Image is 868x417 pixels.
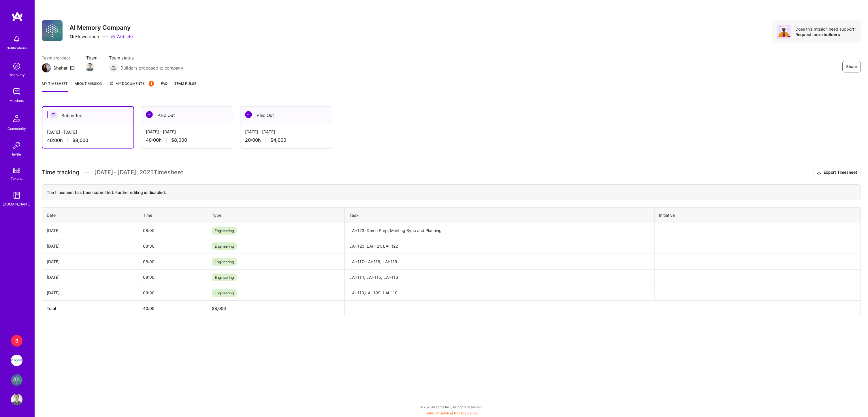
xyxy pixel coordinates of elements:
th: $8,000 [207,300,344,316]
span: Engineering [212,274,237,281]
th: Initiative [654,207,861,223]
a: Team Pulse [174,81,196,92]
span: Team architect [42,55,75,61]
div: [DATE] [47,259,133,265]
button: Share [843,61,861,72]
i: icon Mail [70,66,75,70]
td: LAI-120, LAI-121, LAI-122 [345,238,654,254]
div: Does this mission need support? [796,26,856,32]
a: User Avatar [10,394,24,405]
div: Submitted [42,107,133,124]
span: Builders proposed to company [120,65,183,71]
i: icon CompanyGray [69,34,74,39]
span: $8,000 [72,137,88,143]
img: User Avatar [11,394,22,405]
div: Invite [12,151,21,157]
div: Flowcarbon [69,33,99,40]
a: My timesheet [42,81,68,92]
div: © 2025 ATeams Inc., All rights reserved. [35,400,868,414]
td: 08:00 [138,238,207,254]
div: Request more builders [796,32,856,37]
span: Team [86,55,97,61]
img: Paid Out [146,111,153,118]
div: [DATE] [47,290,133,296]
a: Flowcarbon: AI Memory Company [10,374,24,386]
span: [DATE] - [DATE] , 2025 Timesheet [94,169,183,176]
span: My Documents [109,81,154,87]
img: Paid Out [245,111,252,118]
td: 08:00 [138,285,207,300]
img: Flowcarbon: AI Memory Company [11,374,22,386]
div: 1 [149,81,154,87]
a: B [10,335,24,347]
img: Builders proposed to company [109,63,118,72]
span: | [425,411,478,415]
a: My Documents1 [109,81,154,92]
div: [DATE] [47,227,133,233]
div: [DATE] - [DATE] [245,129,327,135]
img: Community [10,112,24,126]
td: LAI-117-LAI-118, LAI-119 [345,254,654,269]
td: LAI-114, LAI-115, LAI-116 [345,269,654,285]
span: Engineering [212,289,237,297]
div: [DOMAIN_NAME] [3,201,31,207]
span: Time tracking [42,169,79,176]
div: B [11,335,22,347]
div: [DATE] [47,274,133,280]
div: [DATE] - [DATE] [47,129,129,135]
span: Team status [109,55,183,61]
img: Company Logo [42,20,63,41]
span: Engineering [212,258,237,266]
div: The timesheet has been submitted. Further editing is disabled. [42,184,861,200]
td: LAI-123, Demo Prep, Meeting Sync and Planning [345,223,654,238]
img: bell [11,33,22,45]
div: 40:00 h [146,137,228,143]
span: Share [846,64,857,70]
a: Website [111,33,133,40]
div: [DATE] [47,243,133,249]
span: Engineering [212,227,237,235]
img: discovery [11,60,22,72]
a: About Mission [75,81,102,92]
h3: AI Memory Company [69,24,133,31]
th: Time [138,207,207,223]
img: logo [12,12,23,22]
a: Terms of Service [425,411,452,415]
img: Team Member Avatar [86,63,94,71]
img: iCapital: Build and maintain RESTful API [11,355,22,366]
div: Community [7,126,26,132]
div: Missions [10,98,24,104]
img: tokens [13,168,20,173]
img: Submitted [50,111,57,118]
div: Tokens [11,175,23,182]
span: Engineering [212,242,237,250]
th: Total [42,300,138,316]
a: Privacy Policy [454,411,478,415]
img: Team Architect [42,63,51,72]
th: Type [207,207,344,223]
span: Team Pulse [174,81,196,86]
a: Team Member Avatar [86,62,94,72]
span: $4,000 [270,137,286,143]
a: iCapital: Build and maintain RESTful API [10,355,24,366]
td: 08:00 [138,269,207,285]
a: FAQ [161,81,167,92]
div: 20:00 h [245,137,327,143]
div: Notifications [7,45,27,51]
div: Paid Out [141,106,233,124]
i: icon Download [817,170,822,176]
td: LAI-113,LAI-109, LAI-110 [345,285,654,300]
img: guide book [11,190,22,201]
td: 08:00 [138,223,207,238]
button: Export Timesheet [813,167,861,178]
div: Shahar [53,65,68,71]
th: Task [345,207,654,223]
img: Invite [11,140,22,151]
div: Paid Out [240,106,332,124]
img: teamwork [11,86,22,98]
th: Date [42,207,138,223]
div: Discovery [9,72,25,78]
img: Avatar [777,25,791,39]
td: 08:00 [138,254,207,269]
div: [DATE] - [DATE] [146,129,228,135]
